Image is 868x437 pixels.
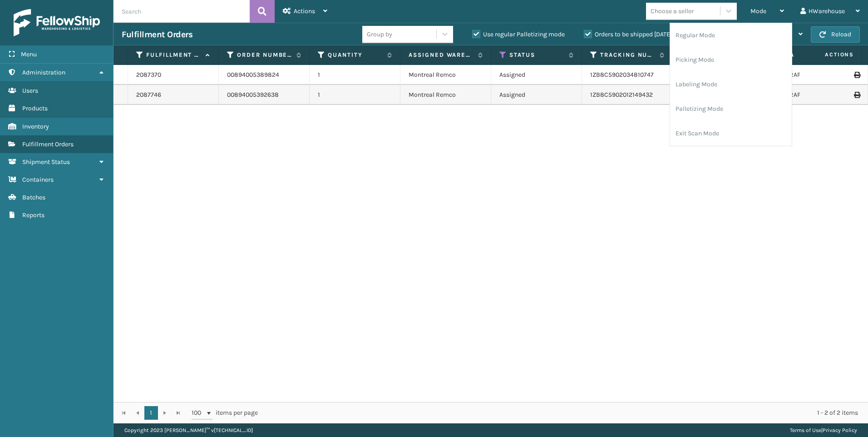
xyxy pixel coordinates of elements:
[367,30,392,39] div: Group by
[670,121,792,146] li: Exit Scan Mode
[670,97,792,121] li: Palletizing Mode
[796,47,859,62] span: Actions
[22,104,48,112] span: Products
[670,48,792,72] li: Picking Mode
[22,123,49,130] span: Inventory
[790,423,857,437] div: |
[750,7,766,15] span: Mode
[22,211,44,219] span: Reports
[294,7,315,15] span: Actions
[22,69,65,76] span: Administration
[22,140,74,148] span: Fulfillment Orders
[584,30,672,38] label: Orders to be shipped [DATE]
[237,51,292,59] label: Order Number
[400,85,491,105] td: Montreal Remco
[590,91,653,99] a: 1ZB8C5902012149432
[271,408,858,417] div: 1 - 2 of 2 items
[136,70,161,79] a: 2087370
[600,51,655,59] label: Tracking Number
[670,23,792,48] li: Regular Mode
[491,65,582,85] td: Assigned
[651,6,694,16] div: Choose a seller
[811,26,860,43] button: Reload
[136,90,161,99] a: 2087746
[854,72,859,78] i: Print Label
[823,427,857,433] a: Privacy Policy
[491,85,582,105] td: Assigned
[400,65,491,85] td: Montreal Remco
[22,87,38,94] span: Users
[146,51,201,59] label: Fulfillment Order Id
[192,406,258,420] span: items per page
[219,65,310,85] td: 00894005389824
[670,72,792,97] li: Labeling Mode
[122,29,192,40] h3: Fulfillment Orders
[22,176,54,184] span: Containers
[590,71,654,79] a: 1ZB8C5902034810747
[790,427,821,433] a: Terms of Use
[21,50,37,58] span: Menu
[192,408,205,417] span: 100
[22,194,45,201] span: Batches
[124,423,253,437] p: Copyright 2023 [PERSON_NAME]™ v [TECHNICAL_ID]
[409,51,473,59] label: Assigned Warehouse
[219,85,310,105] td: 00894005392638
[144,406,158,420] a: 1
[14,9,100,36] img: logo
[310,65,400,85] td: 1
[854,92,859,98] i: Print Label
[328,51,383,59] label: Quantity
[509,51,564,59] label: Status
[22,158,70,166] span: Shipment Status
[472,30,565,38] label: Use regular Palletizing mode
[310,85,400,105] td: 1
